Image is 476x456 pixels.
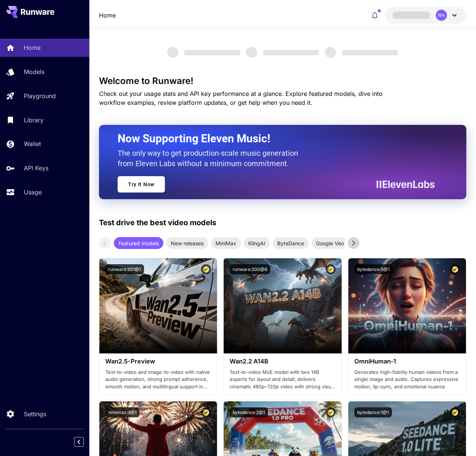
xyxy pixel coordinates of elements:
[80,435,89,449] div: Collapse sidebar
[354,264,393,274] button: bytedance:5@1
[166,237,208,249] div: New releases
[99,11,116,20] nav: breadcrumb
[312,239,348,247] span: Google Veo
[244,237,270,249] div: KlingAI
[201,407,211,417] button: Certified Model – Vetted for best performance and includes a commercial license.
[201,264,211,274] button: Certified Model – Vetted for best performance and includes a commercial license.
[450,407,460,417] button: Certified Model – Vetted for best performance and includes a commercial license.
[450,264,460,274] button: Certified Model – Vetted for best performance and includes a commercial license.
[105,369,211,391] p: Text-to-video and image-to-video with native audio generation, strong prompt adherence, smooth mo...
[24,188,42,197] p: Usage
[99,90,383,106] span: Check out your usage stats and API key performance at a glance. Explore featured models, dive int...
[166,239,208,247] span: New releases
[118,148,304,169] p: The only way to get production-scale music generation from Eleven Labs without a minimum commitment.
[24,91,56,100] p: Playground
[230,407,268,417] button: bytedance:2@1
[24,67,44,76] p: Models
[230,369,335,391] p: Text-to-video MoE model with two 14B experts for layout and detail; delivers cinematic 480p–720p ...
[354,369,460,391] p: Generates high-fidelity human videos from a single image and audio. Captures expressive motion, l...
[348,258,466,353] img: alt
[114,239,163,247] span: Featured models
[105,264,144,274] button: runware:201@1
[99,258,217,353] img: alt
[99,76,466,86] h3: Welcome to Runware!
[230,358,335,365] h3: Wan2.2 A14B
[118,132,429,146] h2: Now Supporting Eleven Music!
[99,217,216,228] p: Test drive the best video models
[224,258,341,353] img: alt
[436,10,447,21] div: RH
[105,407,140,417] button: minimax:3@1
[24,164,48,172] p: API Keys
[24,410,46,418] p: Settings
[230,264,270,274] button: runware:200@6
[326,407,336,417] button: Certified Model – Vetted for best performance and includes a commercial license.
[114,237,163,249] div: Featured models
[74,437,84,447] button: Collapse sidebar
[211,239,241,247] span: MiniMax
[118,176,165,193] a: Try It Now
[105,358,211,365] h3: Wan2.5-Preview
[99,11,116,20] a: Home
[24,139,41,148] p: Wallet
[24,43,41,52] p: Home
[273,239,309,247] span: ByteDance
[244,239,270,247] span: KlingAI
[211,237,241,249] div: MiniMax
[354,407,392,417] button: bytedance:1@1
[24,116,44,124] p: Library
[312,237,348,249] div: Google Veo
[326,264,336,274] button: Certified Model – Vetted for best performance and includes a commercial license.
[273,237,309,249] div: ByteDance
[354,358,460,365] h3: OmniHuman‑1
[385,7,466,24] button: RH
